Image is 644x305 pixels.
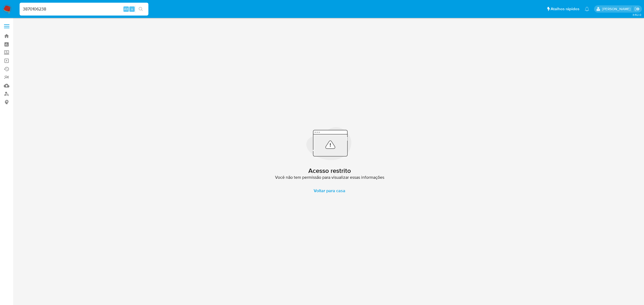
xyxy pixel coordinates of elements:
[602,6,632,12] p: magno.ferreira@mercadopago.com.br
[634,6,640,12] a: Sair
[585,7,589,11] a: Notificações
[307,184,352,197] a: Voltar para casa
[135,5,146,13] button: search-icon
[20,6,148,13] input: Pesquise usuários ou casos...
[551,6,579,12] span: Atalhos rápidos
[131,6,133,12] span: s
[124,6,128,12] span: Alt
[275,175,384,180] span: Você não tem permissão para visualizar essas informações
[308,167,351,175] h2: Acesso restrito
[314,184,345,197] span: Voltar para casa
